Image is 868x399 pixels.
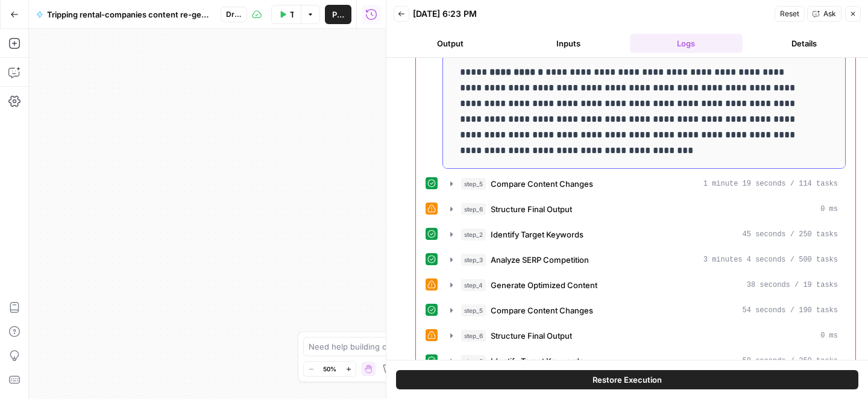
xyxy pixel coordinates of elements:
button: 0 ms [443,326,845,345]
button: Inputs [512,34,625,53]
button: 38 seconds / 19 tasks [443,275,845,295]
span: step_2 [461,355,486,367]
span: Publish [332,8,344,20]
button: Output [394,34,507,53]
span: Compare Content Changes [491,304,593,316]
span: Compare Content Changes [491,178,593,190]
button: Reset [775,6,805,22]
button: Tripping rental-companies content re-generation [29,5,218,24]
span: Restore Execution [593,374,662,386]
span: step_5 [461,178,486,190]
button: 54 seconds / 190 tasks [443,301,845,320]
span: Ask [823,8,836,19]
span: 58 seconds / 250 tasks [743,356,838,366]
button: 1 minute 19 seconds / 114 tasks [443,174,845,193]
span: Test Workflow [290,8,294,20]
span: step_6 [461,330,486,342]
button: 45 seconds / 250 tasks [443,225,845,244]
button: Details [747,34,861,53]
span: 45 seconds / 250 tasks [743,229,838,240]
span: Identify Target Keywords [491,355,583,367]
span: Tripping rental-companies content re-generation [47,8,211,20]
span: Analyze SERP Competition [491,254,589,266]
span: step_6 [461,203,486,215]
button: Restore Execution [396,370,858,389]
button: Ask [807,6,841,22]
span: 1 minute 19 seconds / 114 tasks [703,178,838,189]
span: step_5 [461,304,486,316]
span: Reset [780,8,799,19]
span: step_4 [461,279,486,291]
span: 0 ms [820,204,838,215]
span: 3 minutes 4 seconds / 500 tasks [703,254,838,265]
span: Draft [226,9,242,20]
button: 58 seconds / 250 tasks [443,351,845,371]
span: step_2 [461,228,486,240]
span: Identify Target Keywords [491,228,583,240]
button: Logs [630,34,743,53]
button: 0 ms [443,199,845,219]
span: Generate Optimized Content [491,279,597,291]
span: Structure Final Output [491,203,572,215]
span: Structure Final Output [491,330,572,342]
span: 50% [323,364,336,374]
span: step_3 [461,254,486,266]
span: 38 seconds / 19 tasks [747,280,838,291]
span: 54 seconds / 190 tasks [743,305,838,316]
button: Publish [325,5,351,24]
button: Test Workflow [271,5,301,24]
span: 0 ms [820,330,838,341]
button: 3 minutes 4 seconds / 500 tasks [443,250,845,269]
